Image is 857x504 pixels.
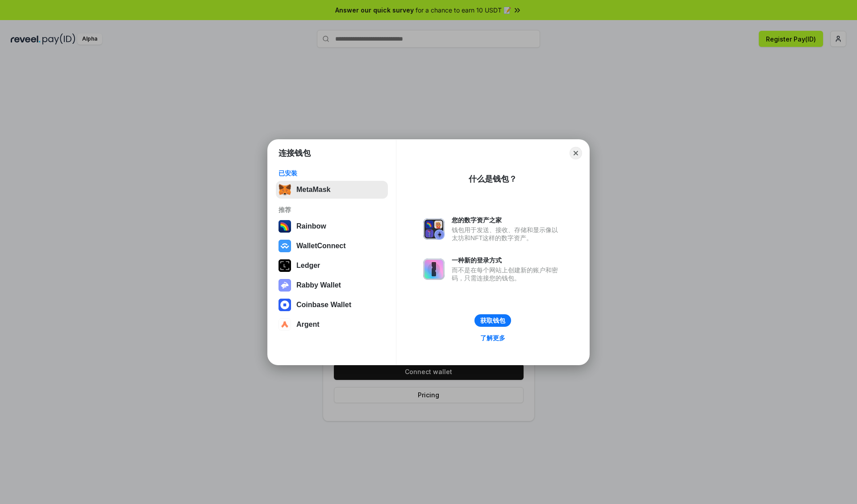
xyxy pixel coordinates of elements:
[423,258,445,280] img: svg+xml,%3Csvg%20xmlns%3D%22http%3A%2F%2Fwww.w3.org%2F2000%2Fsvg%22%20fill%3D%22none%22%20viewBox...
[276,217,388,235] button: Rainbow
[279,259,291,272] img: svg+xml,%3Csvg%20xmlns%3D%22http%3A%2F%2Fwww.w3.org%2F2000%2Fsvg%22%20width%3D%2228%22%20height%3...
[452,266,562,282] div: 而不是在每个网站上创建新的账户和密码，只需连接您的钱包。
[469,174,517,184] div: 什么是钱包？
[279,206,385,214] div: 推荐
[474,314,511,327] button: 获取钱包
[276,296,388,314] button: Coinbase Wallet
[276,257,388,275] button: Ledger
[296,222,326,230] div: Rainbow
[480,317,505,325] div: 获取钱包
[279,183,291,196] img: svg+xml,%3Csvg%20fill%3D%22none%22%20height%3D%2233%22%20viewBox%3D%220%200%2035%2033%22%20width%...
[452,256,562,264] div: 一种新的登录方式
[276,181,388,199] button: MetaMask
[279,169,385,177] div: 已安装
[279,240,291,252] img: svg+xml,%3Csvg%20width%3D%2228%22%20height%3D%2228%22%20viewBox%3D%220%200%2028%2028%22%20fill%3D...
[279,279,291,292] img: svg+xml,%3Csvg%20xmlns%3D%22http%3A%2F%2Fwww.w3.org%2F2000%2Fsvg%22%20fill%3D%22none%22%20viewBox...
[296,186,330,194] div: MetaMask
[276,316,388,333] button: Argent
[296,242,346,250] div: WalletConnect
[296,321,320,329] div: Argent
[480,334,505,342] div: 了解更多
[276,276,388,294] button: Rabby Wallet
[279,318,291,331] img: svg+xml,%3Csvg%20width%3D%2228%22%20height%3D%2228%22%20viewBox%3D%220%200%2028%2028%22%20fill%3D...
[279,220,291,233] img: svg+xml,%3Csvg%20width%3D%22120%22%20height%3D%22120%22%20viewBox%3D%220%200%20120%20120%22%20fil...
[452,226,562,242] div: 钱包用于发送、接收、存储和显示像以太坊和NFT这样的数字资产。
[296,262,320,270] div: Ledger
[276,237,388,255] button: WalletConnect
[475,332,511,344] a: 了解更多
[423,218,445,240] img: svg+xml,%3Csvg%20xmlns%3D%22http%3A%2F%2Fwww.w3.org%2F2000%2Fsvg%22%20fill%3D%22none%22%20viewBox...
[452,216,562,224] div: 您的数字资产之家
[570,147,582,159] button: Close
[279,299,291,311] img: svg+xml,%3Csvg%20width%3D%2228%22%20height%3D%2228%22%20viewBox%3D%220%200%2028%2028%22%20fill%3D...
[279,148,311,158] h1: 连接钱包
[296,301,351,309] div: Coinbase Wallet
[296,281,341,289] div: Rabby Wallet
